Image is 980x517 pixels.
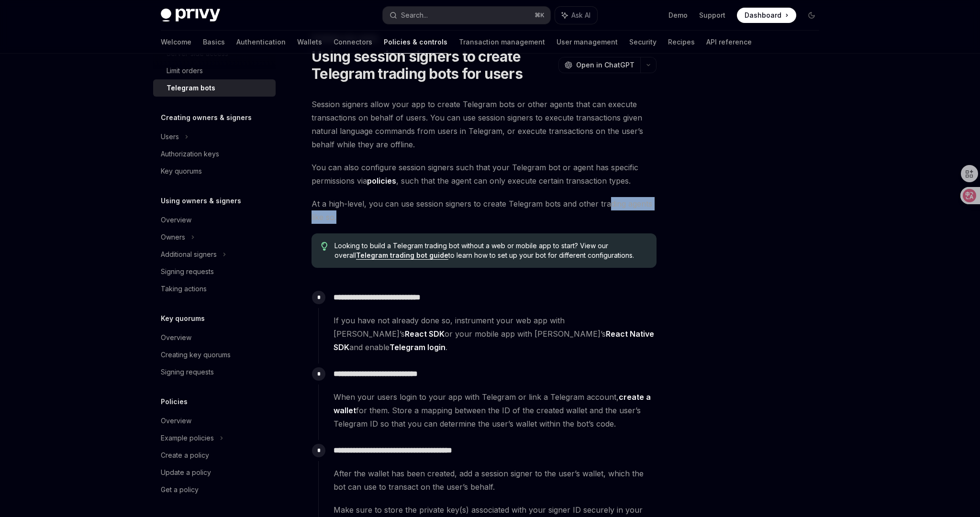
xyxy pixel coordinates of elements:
h5: Key quorums [161,313,205,324]
div: Taking actions [161,283,207,295]
a: policies [367,176,396,186]
svg: Tip [321,242,328,251]
a: Telegram bots [153,79,276,97]
a: Key quorums [153,163,276,180]
a: API reference [706,31,752,54]
button: Search...⌘K [383,7,550,24]
div: Authorization keys [161,148,219,160]
div: Overview [161,415,191,427]
a: Telegram login [390,342,445,352]
div: Overview [161,214,191,226]
a: Update a policy [153,464,276,481]
a: Transaction management [459,31,545,54]
a: Dashboard [737,8,796,23]
span: You can also configure session signers such that your Telegram bot or agent has specific permissi... [312,161,657,187]
img: dark logo [161,9,220,22]
a: Support [699,11,725,20]
div: Key quorums [161,165,202,177]
span: Looking to build a Telegram trading bot without a web or mobile app to start? View our overall to... [334,241,647,260]
a: Signing requests [153,363,276,381]
a: Create a policy [153,447,276,464]
span: When your users login to your app with Telegram or link a Telegram account, for them. Store a map... [334,390,656,430]
div: Example policies [161,432,214,444]
a: Recipes [668,31,695,54]
div: Owners [161,231,185,243]
span: Open in ChatGPT [576,60,635,70]
a: Demo [668,11,688,20]
a: Overview [153,412,276,429]
div: Create a policy [161,450,209,461]
button: Open in ChatGPT [558,57,640,73]
span: At a high-level, you can use session signers to create Telegram bots and other trading agents lik... [312,197,657,224]
a: React SDK [405,329,445,339]
a: Authentication [236,31,286,54]
a: Welcome [161,31,191,54]
div: Signing requests [161,266,214,277]
div: Creating key quorums [161,349,231,361]
a: Telegram trading bot guide [356,251,448,260]
span: Session signers allow your app to create Telegram bots or other agents that can execute transacti... [312,98,657,151]
span: Ask AI [571,11,590,20]
a: User management [557,31,618,54]
a: Basics [203,31,225,54]
a: Authorization keys [153,145,276,163]
div: Update a policy [161,467,211,478]
div: Signing requests [161,366,214,378]
h1: Using session signers to create Telegram trading bots for users [312,48,555,82]
div: Overview [161,332,191,343]
h5: Creating owners & signers [161,112,252,123]
button: Toggle dark mode [804,8,819,23]
div: Limit orders [167,65,203,77]
div: Search... [401,10,428,21]
a: Wallets [297,31,322,54]
div: Additional signers [161,249,217,260]
div: Users [161,131,179,143]
div: Telegram bots [167,82,215,94]
a: Policies & controls [384,31,447,54]
a: Signing requests [153,263,276,280]
a: Security [629,31,657,54]
a: Creating key quorums [153,346,276,363]
a: Overview [153,211,276,229]
div: Get a policy [161,484,199,495]
h5: Policies [161,396,188,407]
a: Connectors [334,31,372,54]
span: After the wallet has been created, add a session signer to the user’s wallet, which the bot can u... [334,467,656,494]
a: Overview [153,329,276,346]
a: Get a policy [153,481,276,498]
h5: Using owners & signers [161,195,241,207]
span: Dashboard [745,11,781,20]
a: Taking actions [153,280,276,297]
button: Ask AI [555,7,597,24]
a: Limit orders [153,62,276,79]
span: If you have not already done so, instrument your web app with [PERSON_NAME]’s or your mobile app ... [334,314,656,354]
span: ⌘ K [535,11,545,19]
